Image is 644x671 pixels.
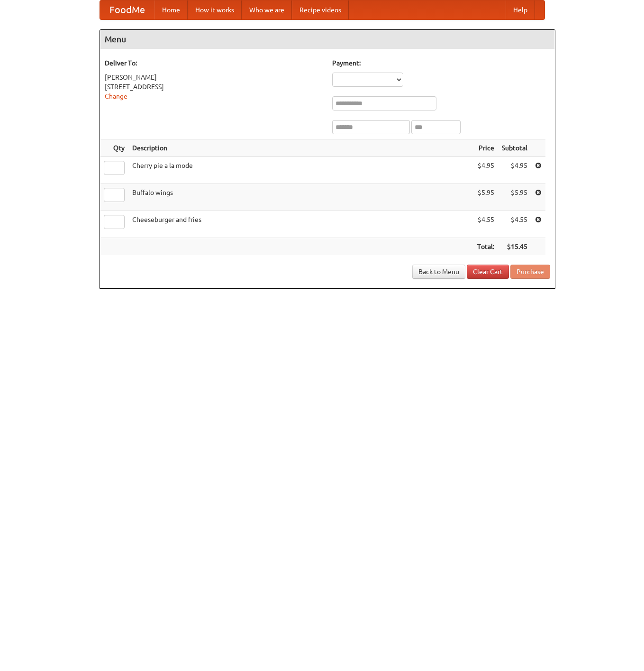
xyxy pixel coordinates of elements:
div: [STREET_ADDRESS] [105,82,323,92]
h5: Deliver To: [105,58,323,68]
th: Qty [100,139,128,157]
td: Cheeseburger and fries [128,211,473,238]
a: Recipe videos [292,0,349,19]
td: Buffalo wings [128,184,473,211]
th: Total: [473,238,498,256]
td: $4.55 [498,211,531,238]
td: $5.95 [473,184,498,211]
a: Help [506,0,535,19]
a: Home [154,0,188,19]
button: Purchase [510,265,550,279]
td: $4.95 [473,157,498,184]
h5: Payment: [332,58,550,68]
h4: Menu [100,30,555,49]
a: Change [105,92,127,100]
th: $15.45 [498,238,531,256]
td: $4.55 [473,211,498,238]
div: [PERSON_NAME] [105,73,323,82]
td: $4.95 [498,157,531,184]
a: FoodMe [100,0,154,19]
td: $5.95 [498,184,531,211]
th: Description [128,139,473,157]
th: Subtotal [498,139,531,157]
a: Clear Cart [467,265,509,279]
a: How it works [188,0,242,19]
a: Back to Menu [412,265,465,279]
td: Cherry pie a la mode [128,157,473,184]
th: Price [473,139,498,157]
a: Who we are [242,0,292,19]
